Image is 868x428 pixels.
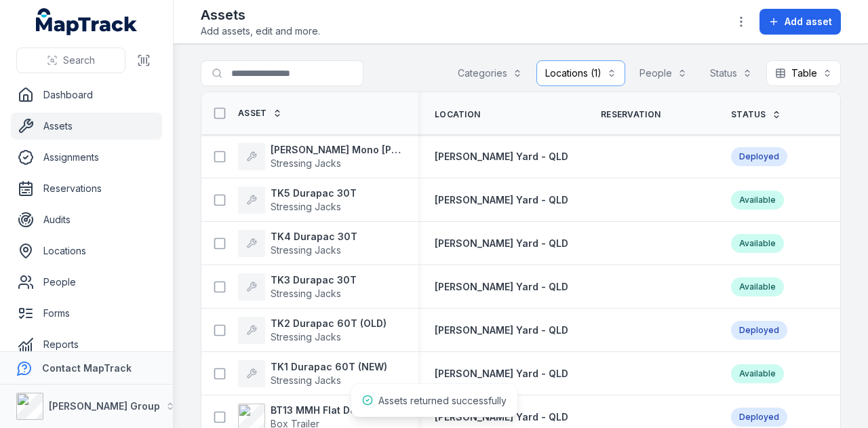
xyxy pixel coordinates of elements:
div: Available [731,277,784,296]
span: Add asset [785,15,832,28]
div: Deployed [731,147,787,166]
a: [PERSON_NAME] Yard - QLD [435,280,568,294]
a: Assets [11,113,162,140]
span: Assets returned successfully [378,395,507,406]
strong: TK5 Durapac 30T [271,187,357,200]
strong: TK1 Durapac 60T (NEW) [271,360,387,374]
a: TK3 Durapac 30TStressing Jacks [238,273,357,300]
a: TK4 Durapac 30TStressing Jacks [238,230,357,257]
a: [PERSON_NAME] Yard - QLD [435,367,568,381]
a: TK5 Durapac 30TStressing Jacks [238,187,357,214]
span: Stressing Jacks [271,157,341,169]
strong: TK3 Durapac 30T [271,273,357,287]
button: Status [701,60,761,86]
a: Reports [11,331,162,358]
strong: [PERSON_NAME] Group [49,400,160,412]
a: [PERSON_NAME] Yard - QLD [435,150,568,163]
a: MapTrack [36,8,138,35]
strong: TK4 Durapac 30T [271,230,357,244]
span: Asset [238,108,267,119]
div: Available [731,191,784,210]
span: Stressing Jacks [271,374,341,386]
div: Deployed [731,321,787,340]
button: Add asset [759,9,841,35]
a: Audits [11,206,162,233]
span: Reservation [601,109,660,120]
a: [PERSON_NAME] Mono [PERSON_NAME] 25TNStressing Jacks [238,143,402,170]
a: Assignments [11,144,162,171]
button: People [631,60,696,86]
span: [PERSON_NAME] Yard - QLD [435,151,568,162]
strong: TK2 Durapac 60T (OLD) [271,317,387,330]
div: Available [731,234,784,253]
button: Categories [449,60,531,86]
span: [PERSON_NAME] Yard - QLD [435,411,568,423]
button: Locations (1) [536,60,625,86]
span: [PERSON_NAME] Yard - QLD [435,237,568,249]
span: Stressing Jacks [271,331,341,343]
span: [PERSON_NAME] Yard - QLD [435,194,568,206]
strong: BT13 MMH Flat Deck Trailer [271,404,402,417]
a: Forms [11,300,162,327]
a: Dashboard [11,81,162,109]
a: Reservations [11,175,162,202]
span: [PERSON_NAME] Yard - QLD [435,281,568,292]
span: Location [435,109,480,120]
span: Status [731,109,766,120]
span: [PERSON_NAME] Yard - QLD [435,368,568,379]
span: Stressing Jacks [271,288,341,299]
a: Status [731,109,781,120]
a: [PERSON_NAME] Yard - QLD [435,193,568,207]
strong: [PERSON_NAME] Mono [PERSON_NAME] 25TN [271,143,402,157]
span: [PERSON_NAME] Yard - QLD [435,324,568,336]
span: Add assets, edit and more. [201,24,320,38]
div: Deployed [731,408,787,427]
a: TK1 Durapac 60T (NEW)Stressing Jacks [238,360,387,387]
a: Locations [11,237,162,265]
button: Search [16,47,125,73]
h2: Assets [201,5,320,24]
a: [PERSON_NAME] Yard - QLD [435,237,568,250]
a: TK2 Durapac 60T (OLD)Stressing Jacks [238,317,387,344]
a: Asset [238,108,282,119]
a: [PERSON_NAME] Yard - QLD [435,324,568,337]
strong: Contact MapTrack [42,362,132,374]
a: People [11,269,162,296]
span: Search [63,54,95,67]
span: Stressing Jacks [271,244,341,256]
div: Available [731,364,784,383]
button: Table [766,60,841,86]
span: Stressing Jacks [271,201,341,212]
